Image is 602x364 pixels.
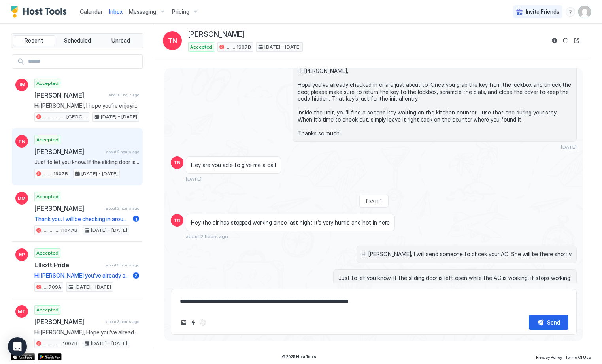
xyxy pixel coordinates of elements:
[43,113,87,120] span: ................... [GEOGRAPHIC_DATA]
[43,170,68,177] span: ........ 1907B
[18,195,26,202] span: DM
[572,36,581,45] button: Open reservation
[565,355,591,360] span: Terms Of Use
[106,263,139,268] span: about 3 hours ago
[191,161,276,169] span: Hey are you able to give me a call
[109,8,123,15] span: Inbox
[168,36,177,45] span: TN
[34,318,103,326] span: [PERSON_NAME]
[11,33,143,48] div: tab-group
[19,251,25,258] span: EP
[135,216,137,222] span: 1
[25,37,43,44] span: Recent
[36,306,59,313] span: Accepted
[188,30,244,39] span: [PERSON_NAME]
[186,176,202,182] span: [DATE]
[578,6,591,18] div: User profile
[13,35,55,46] button: Recent
[111,37,130,44] span: Unread
[561,36,570,45] button: Sync reservation
[550,36,559,45] button: Reservation information
[34,216,130,223] span: Thank you. I will be checking in around 6.
[34,329,139,336] span: Hi [PERSON_NAME], Hope you’ve already checked in or are just about to! Once you grab the key from...
[38,353,62,360] a: Google Play Store
[282,354,316,359] span: © 2025 Host Tools
[298,68,572,137] span: Hi [PERSON_NAME], Hope you’ve already checked in or are just about to! Once you grab the key from...
[34,159,139,166] span: Just to let you know. If the sliding door is left open while the AC is working, it stops working.
[536,355,562,360] span: Privacy Policy
[18,308,26,315] span: MT
[174,159,181,166] span: TN
[226,43,251,51] span: ........ 1907B
[191,219,390,226] span: Hey the air has stopped working since last night it’s very humid and hot in here
[80,8,103,16] a: Calendar
[43,340,77,347] span: ................ 1607B
[529,315,568,330] button: Send
[91,227,127,234] span: [DATE] - [DATE]
[75,283,111,291] span: [DATE] - [DATE]
[565,353,591,361] a: Terms Of Use
[106,149,139,154] span: about 2 hours ago
[25,55,142,68] input: Input Field
[91,340,127,347] span: [DATE] - [DATE]
[8,337,27,356] div: Open Intercom Messenger
[80,8,103,15] span: Calendar
[34,102,139,109] span: Hi [PERSON_NAME], I hope you’re enjoying your stay. I have received a complaint about a smoke odo...
[189,318,198,327] button: Quick reply
[109,92,139,98] span: about 1 hour ago
[11,6,70,18] a: Host Tools Logo
[561,144,577,150] span: [DATE]
[190,43,212,51] span: Accepted
[179,318,189,327] button: Upload image
[34,91,106,99] span: [PERSON_NAME]
[101,113,137,120] span: [DATE] - [DATE]
[34,148,103,156] span: [PERSON_NAME]
[43,227,77,234] span: .............. 1104AB
[34,205,103,212] span: [PERSON_NAME]
[536,353,562,361] a: Privacy Policy
[18,81,25,88] span: JM
[172,8,189,15] span: Pricing
[134,272,138,278] span: 2
[36,136,59,143] span: Accepted
[64,37,91,44] span: Scheduled
[264,43,301,51] span: [DATE] - [DATE]
[81,170,118,177] span: [DATE] - [DATE]
[106,206,139,211] span: about 2 hours ago
[547,318,560,326] div: Send
[18,138,25,145] span: TN
[526,8,559,15] span: Invite Friends
[338,274,572,281] span: Just to let you know. If the sliding door is left open while the AC is working, it stops working.
[109,8,123,16] a: Inbox
[174,217,181,224] span: TN
[186,233,228,239] span: about 2 hours ago
[36,193,59,200] span: Accepted
[57,35,98,46] button: Scheduled
[566,7,575,17] div: menu
[106,319,139,324] span: about 3 hours ago
[43,283,61,291] span: .... 709A
[129,8,156,15] span: Messaging
[34,272,130,279] span: Hi [PERSON_NAME] you’ve already checked in or are just about to! Once you grab the key from the l...
[366,198,382,204] span: [DATE]
[362,251,572,258] span: Hi [PERSON_NAME], I will send someone to chcek your AC. She will be there shortly
[34,261,103,269] span: Elliott Pride
[36,250,59,257] span: Accepted
[100,35,142,46] button: Unread
[36,80,59,87] span: Accepted
[11,353,35,360] a: App Store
